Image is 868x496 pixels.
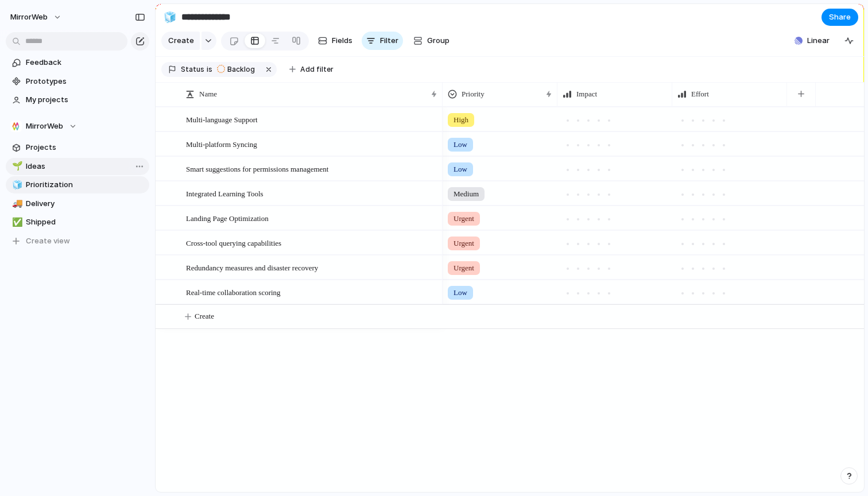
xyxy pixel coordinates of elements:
span: Low [454,139,467,150]
span: Share [829,11,851,23]
button: ✅ [10,216,22,228]
button: 🧊 [161,8,179,26]
span: Effort [691,88,709,100]
a: 🧊Prioritization [6,176,149,193]
a: Feedback [6,54,149,71]
a: Projects [6,139,149,156]
button: Filter [362,32,403,50]
span: Multi-language Support [186,113,258,126]
span: Backlog [227,64,255,75]
span: Low [454,287,467,299]
span: Add filter [300,64,334,75]
button: Share [821,9,858,26]
span: Landing Page Optimization [186,211,269,224]
span: Integrated Learning Tools [186,187,263,200]
span: Linear [807,35,830,46]
a: My projects [6,91,149,108]
button: 🚚 [10,198,22,210]
a: 🚚Delivery [6,195,149,212]
span: Prioritization [26,179,145,191]
a: 🌱Ideas [6,158,149,175]
button: Linear [790,32,834,49]
span: Fields [332,35,352,46]
span: High [454,114,468,126]
span: Urgent [454,213,474,224]
span: Create [195,311,214,322]
span: Delivery [26,198,145,210]
span: MirrorWeb [10,11,48,23]
button: Fields [313,32,357,50]
span: Urgent [454,262,474,274]
span: Real-time collaboration scoring [186,285,281,299]
span: Impact [576,88,597,100]
span: Create view [26,235,70,247]
span: Group [427,35,449,46]
span: Priority [462,88,485,100]
span: is [207,64,212,75]
span: MirrorWeb [26,121,63,132]
span: Multi-platform Syncing [186,137,257,150]
div: 🧊 [164,9,176,25]
span: Create [168,35,194,46]
span: Low [454,164,467,175]
span: Cross-tool querying capabilities [186,236,281,249]
button: 🌱 [10,161,22,172]
span: Feedback [26,57,145,68]
span: My projects [26,94,145,106]
div: 🌱 [12,160,20,173]
span: Shipped [26,216,145,228]
div: 🧊 [12,179,20,192]
div: 🚚 [12,197,20,210]
button: is [204,63,215,76]
button: Create [161,32,200,50]
button: Group [408,32,455,50]
a: Prototypes [6,73,149,90]
span: Urgent [454,238,474,249]
span: Ideas [26,161,145,172]
button: Create view [6,232,149,250]
button: Add filter [282,61,340,77]
div: ✅ [12,216,20,229]
button: MirrorWeb [6,118,149,135]
span: Projects [26,142,145,153]
a: ✅Shipped [6,214,149,231]
button: 🧊 [10,179,22,191]
button: MirrorWeb [5,8,68,26]
span: Redundancy measures and disaster recovery [186,261,318,274]
span: Name [199,88,217,100]
span: Smart suggestions for permissions management [186,162,328,175]
span: Prototypes [26,76,145,87]
span: Status [181,64,204,75]
button: Backlog [214,63,262,76]
span: Medium [454,188,479,200]
span: Filter [380,35,398,46]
